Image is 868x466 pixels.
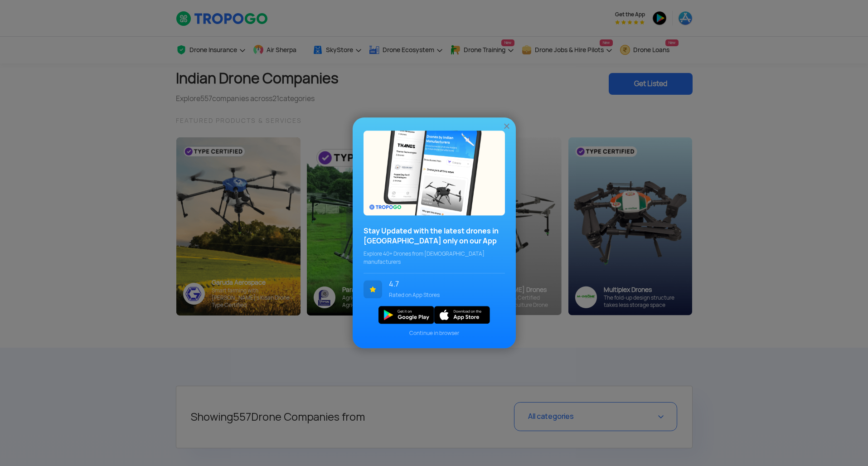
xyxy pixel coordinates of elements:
span: 4.7 [389,280,498,288]
img: ios_new.svg [434,306,490,324]
span: Continue in browser [364,330,505,338]
img: img_playstore.png [378,306,434,324]
h3: Stay Updated with the latest drones in [GEOGRAPHIC_DATA] only on our App [364,226,505,246]
span: Explore 40+ Drones from [DEMOGRAPHIC_DATA] manufacturers [364,250,505,266]
img: ic_star.svg [364,280,382,298]
img: ic_close.png [502,122,511,131]
span: Rated on App Stores [389,291,498,299]
img: bg_popupecosystem.png [364,131,505,215]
